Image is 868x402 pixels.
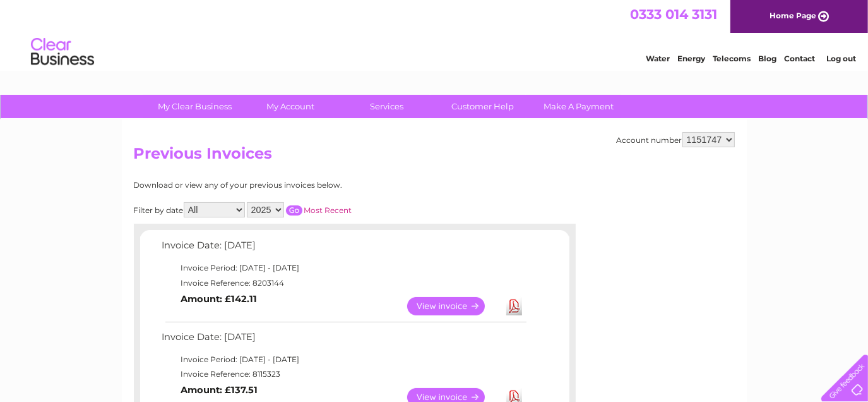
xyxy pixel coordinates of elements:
a: Most Recent [304,205,352,215]
img: logo.png [30,33,95,71]
td: Invoice Date: [DATE] [159,237,528,260]
a: My Account [239,95,343,118]
a: Customer Help [431,95,535,118]
td: Invoice Date: [DATE] [159,329,528,352]
td: Invoice Period: [DATE] - [DATE] [159,260,528,276]
div: Clear Business is a trading name of Verastar Limited (registered in [GEOGRAPHIC_DATA] No. 3667643... [136,7,733,61]
a: Services [335,95,439,118]
div: Filter by date [134,202,465,217]
a: Telecoms [713,54,751,63]
td: Invoice Period: [DATE] - [DATE] [159,352,528,367]
a: Energy [677,54,705,63]
a: 0333 014 3131 [630,6,717,22]
a: My Clear Business [143,95,247,118]
td: Invoice Reference: 8115323 [159,367,528,382]
div: Account number [617,132,735,147]
a: Download [506,297,522,315]
a: Contact [784,54,815,63]
a: Make A Payment [526,95,631,118]
a: Water [646,54,670,63]
div: Download or view any of your previous invoices below. [134,181,465,190]
h2: Previous Invoices [134,145,735,169]
a: Blog [758,54,776,63]
a: View [407,297,500,315]
b: Amount: £137.51 [181,384,258,396]
td: Invoice Reference: 8203144 [159,276,528,291]
b: Amount: £142.11 [181,293,258,305]
a: Log out [827,54,857,63]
